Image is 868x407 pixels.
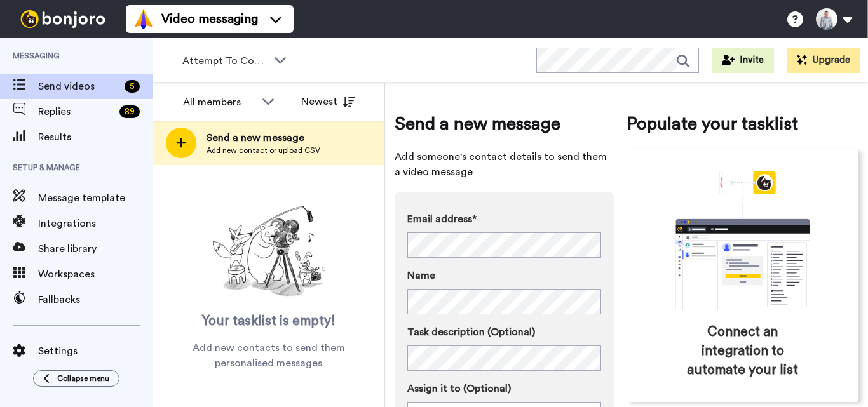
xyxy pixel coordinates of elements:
[627,111,858,137] span: Populate your tasklist
[407,268,435,283] span: Name
[407,324,601,340] label: Task description (Optional)
[38,104,114,119] span: Replies
[648,171,838,310] div: animation
[38,79,119,94] span: Send videos
[182,53,268,69] span: Attempt To Contact 3
[172,340,365,371] span: Add new contacts to send them personalised messages
[15,10,111,28] img: bj-logo-header-white.svg
[395,149,614,180] span: Add someone's contact details to send them a video message
[207,145,320,156] span: Add new contact or upload CSV
[787,48,860,73] button: Upgrade
[681,323,804,380] span: Connect an integration to automate your list
[38,344,153,359] span: Settings
[38,130,153,145] span: Results
[38,241,153,257] span: Share library
[292,89,365,114] button: Newest
[161,10,258,28] span: Video messaging
[38,216,153,231] span: Integrations
[38,190,153,206] span: Message template
[133,9,154,29] img: vm-color.svg
[407,381,601,396] label: Assign it to (Optional)
[202,312,336,331] span: Your tasklist is empty!
[119,105,140,118] div: 89
[183,95,255,110] div: All members
[38,267,153,282] span: Workspaces
[125,80,140,93] div: 5
[395,111,614,137] span: Send a new message
[207,130,320,145] span: Send a new message
[712,48,774,73] button: Invite
[205,201,332,302] img: ready-set-action.png
[33,370,119,387] button: Collapse menu
[57,373,109,384] span: Collapse menu
[38,292,153,307] span: Fallbacks
[407,211,601,227] label: Email address*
